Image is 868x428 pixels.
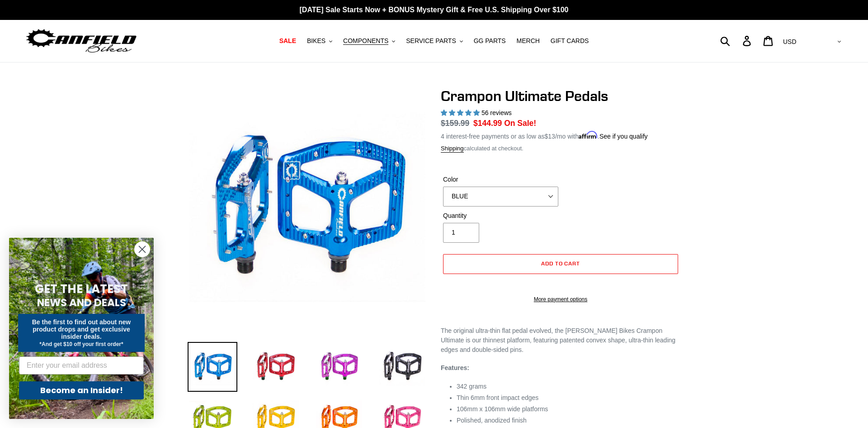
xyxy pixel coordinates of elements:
label: Color [443,175,558,184]
li: Thin 6mm front impact edges [457,393,680,403]
button: BIKES [302,35,337,47]
span: GIFT CARDS [551,37,589,45]
img: Load image into Gallery viewer, Crampon Ultimate Pedals [188,342,237,392]
img: Load image into Gallery viewer, Crampon Ultimate Pedals [251,342,301,392]
span: COMPONENTS [343,37,388,45]
span: *And get $10 off your first order* [39,341,123,347]
span: Be the first to find out about new product drops and get exclusive insider deals. [32,318,131,340]
span: BIKES [307,37,325,45]
span: On Sale! [504,117,536,129]
a: GIFT CARDS [546,35,594,47]
a: MERCH [512,35,544,47]
span: $13 [545,133,555,140]
p: 4 interest-free payments or as low as /mo with . [441,130,648,141]
span: SALE [279,37,296,45]
span: GET THE LATEST [35,281,128,297]
span: Add to cart [541,260,580,267]
s: $159.99 [441,119,469,128]
span: Affirm [579,131,598,139]
span: MERCH [517,37,540,45]
a: More payment options [443,295,678,303]
a: SALE [275,35,301,47]
a: GG PARTS [469,35,510,47]
span: NEWS AND DEALS [37,295,126,310]
span: GG PARTS [474,37,506,45]
button: Close dialog [134,241,150,257]
span: 56 reviews [481,109,512,116]
li: Polished, anodized finish [457,416,680,425]
img: Load image into Gallery viewer, Crampon Ultimate Pedals [314,342,364,392]
button: Become an Insider! [19,381,144,399]
a: See if you qualify - Learn more about Affirm Financing (opens in modal) [599,133,648,140]
input: Search [725,31,748,51]
input: Enter your email address [19,356,144,375]
a: Shipping [441,145,464,153]
p: The original ultra-thin flat pedal evolved, the [PERSON_NAME] Bikes Crampon Ultimate is our thinn... [441,326,680,355]
label: Quantity [443,211,558,221]
span: 4.95 stars [441,109,481,116]
div: calculated at checkout. [441,144,680,153]
button: COMPONENTS [339,35,400,47]
img: Load image into Gallery viewer, Crampon Ultimate Pedals [377,342,427,392]
span: SERVICE PARTS [406,37,456,45]
li: 106mm x 106mm wide platforms [457,404,680,414]
span: $144.99 [473,119,502,128]
h1: Crampon Ultimate Pedals [441,87,680,105]
img: Canfield Bikes [25,27,138,55]
button: Add to cart [443,254,678,274]
strong: Features: [441,364,469,371]
li: 342 grams [457,382,680,391]
button: SERVICE PARTS [401,35,467,47]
